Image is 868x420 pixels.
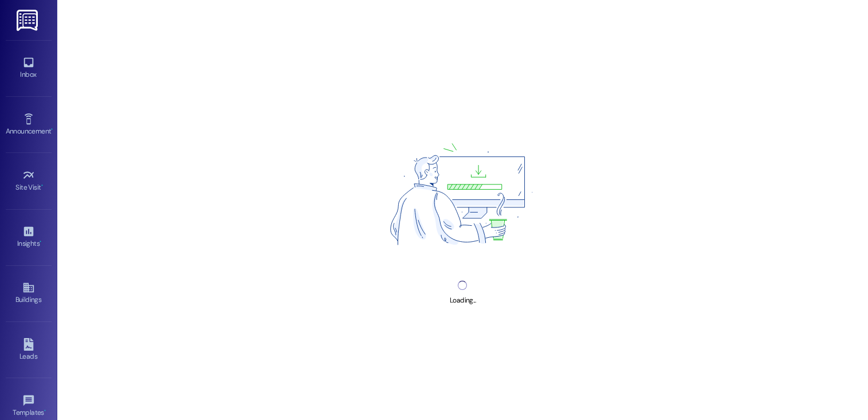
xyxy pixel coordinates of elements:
span: • [51,125,53,134]
div: Loading... [450,295,476,307]
a: Site Visit • [6,166,52,197]
a: Buildings [6,278,52,309]
span: • [40,238,41,246]
span: • [44,407,46,415]
img: ResiDesk Logo [17,10,40,31]
a: Inbox [6,53,52,84]
a: Insights • [6,222,52,253]
a: Leads [6,335,52,366]
span: • [41,182,43,190]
